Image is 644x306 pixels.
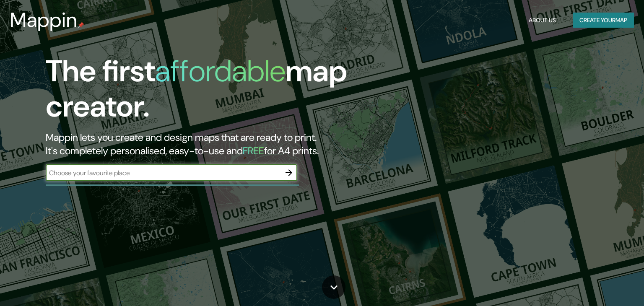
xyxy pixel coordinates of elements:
[243,144,264,157] h5: FREE
[78,22,84,29] img: mappin-pin
[155,52,286,91] h1: affordable
[525,13,559,28] button: About Us
[46,168,280,178] input: Choose your favourite place
[46,131,368,158] h2: Mappin lets you create and design maps that are ready to print. It's completely personalised, eas...
[573,13,634,28] button: Create yourmap
[10,8,78,32] h3: Mappin
[569,273,635,297] iframe: Help widget launcher
[46,54,368,131] h1: The first map creator.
